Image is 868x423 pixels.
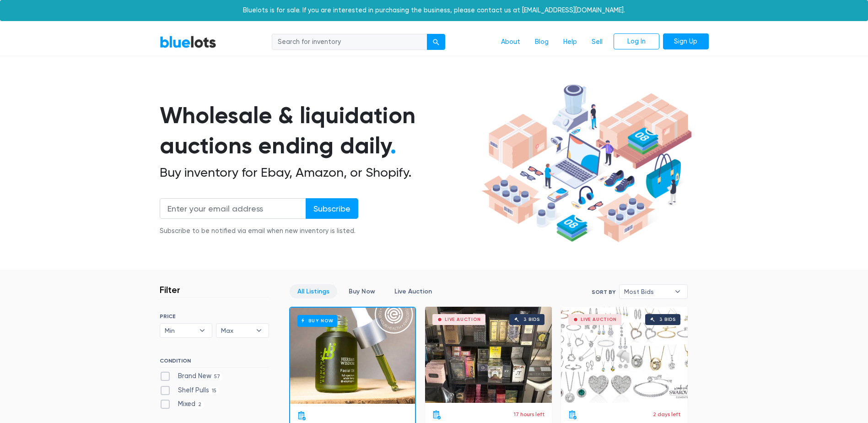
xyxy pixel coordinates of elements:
a: All Listings [290,284,337,298]
h1: Wholesale & liquidation auctions ending daily [160,100,478,161]
a: Help [556,33,584,51]
a: Live Auction 3 bids [561,307,688,403]
a: Live Auction [387,284,440,298]
p: 2 days left [653,410,680,418]
label: Brand New [160,371,223,381]
div: Live Auction [445,317,481,322]
div: 3 bids [659,317,676,322]
p: 17 hours left [514,410,545,418]
img: hero-ee84e7d0318cb26816c560f6b4441b76977f77a177738b4e94f68c95b2b83dbb.png [478,80,695,247]
a: Sign Up [663,33,709,50]
b: ▾ [193,324,212,337]
input: Search for inventory [272,34,427,50]
b: ▾ [249,324,269,337]
a: Buy Now [341,284,383,298]
label: Sort By [592,288,615,296]
a: BlueLots [160,35,216,49]
a: Live Auction 3 bids [425,307,552,403]
div: Live Auction [581,317,617,322]
div: 3 bids [523,317,540,322]
a: Buy Now [290,308,415,404]
a: About [494,33,528,51]
a: Sell [584,33,610,51]
h3: Filter [160,284,180,295]
span: 2 [195,401,205,409]
span: Min [165,324,195,337]
b: ▾ [668,285,687,298]
span: 57 [211,373,223,380]
input: Enter your email address [160,198,306,219]
input: Subscribe [306,198,358,219]
label: Mixed [160,399,205,409]
a: Log In [614,33,659,50]
label: Shelf Pulls [160,385,220,396]
h2: Buy inventory for Ebay, Amazon, or Shopify. [160,165,478,180]
span: . [390,132,396,159]
div: Subscribe to be notified via email when new inventory is listed. [160,226,358,236]
h6: CONDITION [160,358,269,368]
span: Most Bids [624,285,670,298]
h6: PRICE [160,313,269,320]
a: Blog [528,33,556,51]
span: Max [221,324,251,337]
span: 15 [209,387,220,395]
h6: Buy Now [297,315,337,326]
